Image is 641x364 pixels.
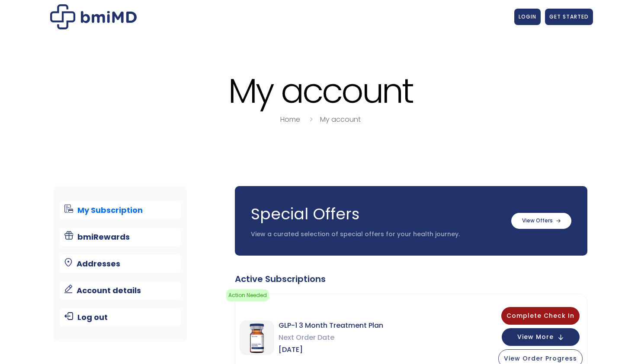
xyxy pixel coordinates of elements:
span: View More [517,334,554,340]
span: [DATE] [279,344,383,356]
i: breadcrumbs separator [306,114,316,124]
a: Addresses [60,255,181,273]
h3: Special Offers [251,203,503,225]
a: My account [320,114,361,124]
span: GET STARTED [549,13,589,20]
a: Log out [60,308,181,326]
a: bmiRewards [60,228,181,246]
span: LOGIN [519,13,536,20]
button: Complete Check In [501,307,580,325]
img: My account [50,4,137,29]
span: GLP-1 3 Month Treatment Plan [279,320,383,332]
a: Account details [60,282,181,300]
div: Active Subscriptions [235,273,587,285]
img: GLP-1 3 Month Treatment Plan [240,320,274,355]
a: GET STARTED [545,9,593,25]
span: Action Needed [226,289,269,301]
span: Next Order Date [279,332,383,344]
p: View a curated selection of special offers for your health journey. [251,230,503,239]
a: My Subscription [60,201,181,219]
h1: My account [48,73,593,109]
a: LOGIN [514,9,541,25]
nav: Account pages [54,186,187,342]
span: View Order Progress [504,354,577,363]
a: Home [280,114,300,124]
span: Complete Check In [506,311,574,320]
button: View More [502,328,580,346]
